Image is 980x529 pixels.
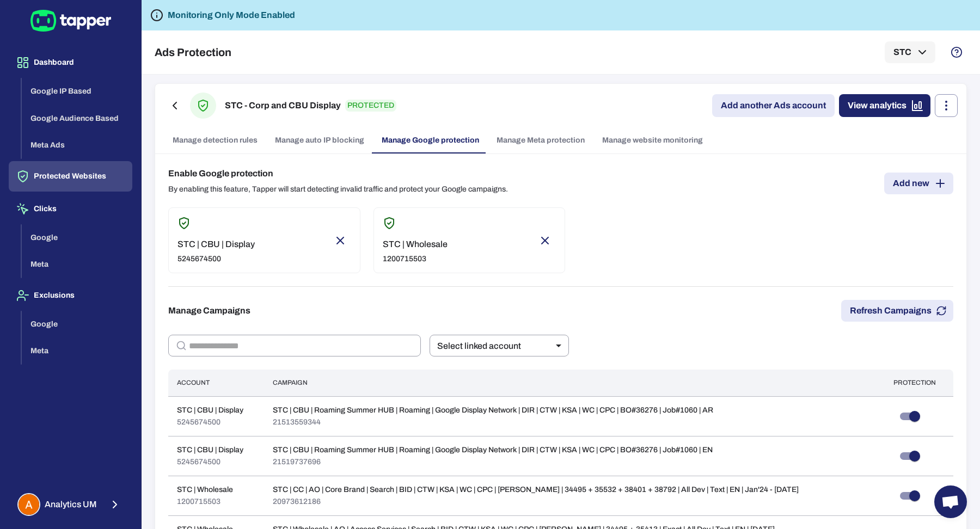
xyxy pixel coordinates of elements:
button: Meta Ads [22,132,132,159]
h6: Monitoring Only Mode Enabled [168,9,295,22]
button: Google [22,311,132,338]
p: By enabling this feature, Tapper will start detecting invalid traffic and protect your Google cam... [168,184,508,194]
button: Google [22,224,132,251]
th: Protection [885,370,953,396]
a: Manage Google protection [373,127,488,153]
a: Open chat [934,485,967,518]
a: Google [22,232,132,241]
th: Account [168,370,264,396]
button: Google IP Based [22,78,132,105]
h6: Manage Campaigns [168,304,250,317]
a: Dashboard [9,57,132,66]
p: STC | CC | AO | Core Brand | Search | BID | CTW | KSA | WC | CPC | [PERSON_NAME] | 34495 + 35532 ... [273,485,799,495]
a: Google Audience Based [22,113,132,122]
a: View analytics [839,94,930,117]
p: 21519737696 [273,457,713,467]
img: Analytics UM [19,494,39,515]
h6: Enable Google protection [168,167,508,180]
button: Dashboard [9,47,132,78]
p: 1200715503 [177,497,233,507]
button: Meta [22,337,132,365]
button: Remove account [329,230,351,251]
a: Manage detection rules [164,127,266,153]
a: Manage Meta protection [488,127,593,153]
a: Meta Ads [22,140,132,149]
a: Meta [22,346,132,355]
button: Clicks [9,194,132,224]
p: STC | CBU | Display [177,445,243,455]
p: STC | CBU | Display [177,239,255,250]
a: Add another Ads account [712,94,835,117]
p: 21513559344 [273,417,713,427]
button: Analytics UMAnalytics UM [9,489,132,520]
a: Manage website monitoring [593,127,712,153]
a: Add new [884,173,953,194]
p: 1200715503 [383,254,448,264]
a: Exclusions [9,290,132,299]
a: Clicks [9,204,132,213]
p: 20973612186 [273,497,799,507]
button: STC [885,41,935,63]
p: STC | CBU | Roaming Summer HUB | Roaming | Google Display Network | DIR | CTW | KSA | WC | CPC | ... [273,445,713,455]
button: Meta [22,251,132,278]
span: Analytics UM [45,499,97,510]
p: 5245674500 [177,417,243,427]
button: Google Audience Based [22,105,132,132]
p: 5245674500 [177,254,255,264]
p: STC | Wholesale [383,239,448,250]
div: Select linked account [430,335,569,356]
button: Remove account [534,230,556,251]
a: Protected Websites [9,171,132,180]
button: Protected Websites [9,161,132,192]
a: Meta [22,259,132,268]
th: Campaign [264,370,885,396]
h6: STC - Corp and CBU Display [225,99,341,112]
p: 5245674500 [177,457,243,467]
p: STC | Wholesale [177,485,233,495]
a: Google [22,318,132,328]
a: Google IP Based [22,86,132,95]
button: Refresh Campaigns [841,300,953,322]
h5: Ads Protection [155,46,231,59]
a: Manage auto IP blocking [266,127,373,153]
button: Exclusions [9,280,132,311]
p: PROTECTED [345,100,396,112]
p: STC | CBU | Display [177,405,243,415]
p: STC | CBU | Roaming Summer HUB | Roaming | Google Display Network | DIR | CTW | KSA | WC | CPC | ... [273,405,713,415]
svg: Tapper is not blocking any fraudulent activity for this domain [150,9,163,22]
